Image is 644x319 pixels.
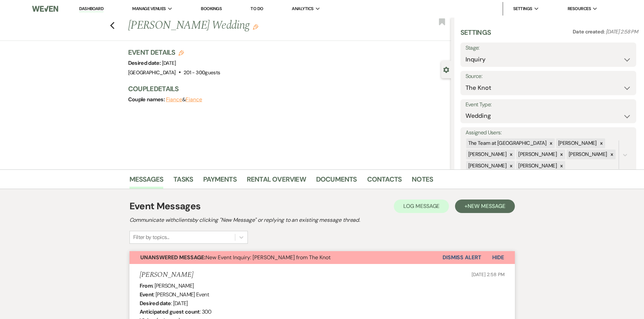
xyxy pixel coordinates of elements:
[466,72,631,81] label: Source:
[140,308,200,315] b: Anticipated guest count
[516,161,558,171] div: [PERSON_NAME]
[412,174,433,189] a: Notes
[466,161,508,171] div: [PERSON_NAME]
[186,97,202,102] button: Fiance
[140,254,331,261] span: New Event Inquiry: [PERSON_NAME] from The Knot
[128,84,444,94] h3: Couple Details
[481,251,515,264] button: Hide
[128,59,162,67] span: Desired date:
[367,174,402,189] a: Contacts
[201,6,222,11] a: Bookings
[166,96,202,103] span: &
[166,97,183,102] button: Fiance
[466,150,508,159] div: [PERSON_NAME]
[466,100,631,110] label: Event Type:
[32,2,58,16] img: Weven Logo
[140,291,154,298] b: Event
[247,174,306,189] a: Rental Overview
[133,233,169,241] div: Filter by topics...
[203,174,237,189] a: Payments
[556,138,598,148] div: [PERSON_NAME]
[468,203,505,210] span: New Message
[466,128,631,138] label: Assigned Users:
[466,138,547,148] div: The Team at [GEOGRAPHIC_DATA]
[129,174,164,189] a: Messages
[513,5,532,12] span: Settings
[129,251,443,264] button: Unanswered Message:New Event Inquiry: [PERSON_NAME] from The Knot
[606,28,638,35] span: [DATE] 2:58 PM
[251,6,263,11] a: To Do
[394,200,449,213] button: Log Message
[140,254,206,261] strong: Unanswered Message:
[567,150,608,159] div: [PERSON_NAME]
[128,69,176,76] span: [GEOGRAPHIC_DATA]
[140,300,171,307] b: Desired date
[492,254,504,261] span: Hide
[443,251,481,264] button: Dismiss Alert
[173,174,193,189] a: Tasks
[140,282,152,289] b: From
[128,48,220,57] h3: Event Details
[516,150,558,159] div: [PERSON_NAME]
[162,60,176,67] span: [DATE]
[129,199,201,213] h1: Event Messages
[466,43,631,53] label: Stage:
[129,216,515,224] h2: Communicate with clients by clicking "New Message" or replying to an existing message thread.
[140,271,193,279] h5: [PERSON_NAME]
[132,5,166,12] span: Manage Venues
[292,5,313,12] span: Analytics
[443,66,449,73] button: Close lead details
[128,96,166,103] span: Couple names:
[316,174,357,189] a: Documents
[568,5,591,12] span: Resources
[128,18,384,34] h1: [PERSON_NAME] Wedding
[184,69,220,76] span: 201 - 300 guests
[573,28,606,35] span: Date created:
[403,203,439,210] span: Log Message
[455,200,515,213] button: +New Message
[472,271,504,277] span: [DATE] 2:58 PM
[253,24,258,30] button: Edit
[460,28,491,43] h3: Settings
[79,6,103,12] a: Dashboard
